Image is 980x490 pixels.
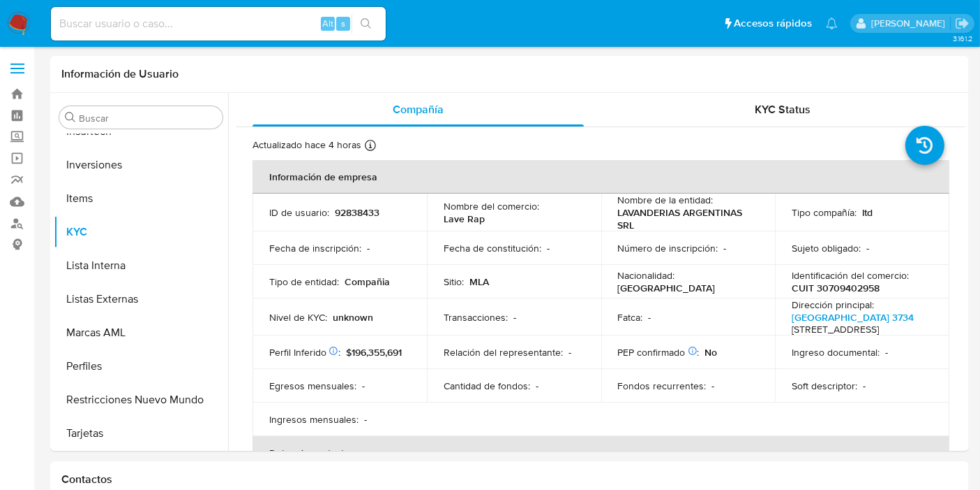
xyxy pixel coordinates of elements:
[618,282,716,294] p: [GEOGRAPHIC_DATA]
[568,346,571,359] p: -
[826,17,838,29] a: Notificaciones
[333,311,373,324] p: unknown
[792,324,914,336] h4: [STREET_ADDRESS]
[444,275,464,288] p: Sitio :
[269,275,339,288] p: Tipo de entidad :
[54,282,228,316] button: Listas Externas
[444,380,530,392] p: Cantidad de fondos :
[252,436,949,470] th: Datos de contacto
[712,380,715,392] p: -
[955,16,970,31] a: Salir
[65,112,76,123] button: Buscar
[618,206,753,231] p: LAVANDERIAS ARGENTINAS SRL
[734,16,812,31] span: Accesos rápidos
[54,383,228,417] button: Restricciones Nuevo Mundo
[269,413,359,426] p: Ingresos mensuales :
[54,182,228,215] button: Items
[547,242,550,254] p: -
[54,417,228,450] button: Tarjetas
[367,242,370,254] p: -
[444,346,563,359] p: Relación del representante :
[792,282,880,294] p: CUIT 30709402958
[618,242,718,254] p: Número de inscripción :
[54,350,228,383] button: Perfiles
[792,380,857,392] p: Soft descriptor :
[618,194,714,206] p: Nombre de la entidad :
[364,413,367,426] p: -
[352,14,380,34] button: search-icon
[792,346,880,359] p: Ingreso documental :
[792,310,914,324] a: [GEOGRAPHIC_DATA] 3734
[54,249,228,282] button: Lista Interna
[469,275,489,288] p: MLA
[536,380,538,392] p: -
[269,242,361,254] p: Fecha de inscripción :
[513,311,516,324] p: -
[871,17,950,30] p: belen.palamara@mercadolibre.com
[252,160,949,194] th: Información de empresa
[649,311,651,324] p: -
[755,101,811,117] span: KYC Status
[61,473,958,487] h1: Contactos
[346,345,402,359] span: $196,355,691
[618,269,675,282] p: Nacionalidad :
[393,101,444,117] span: Compañía
[79,112,217,124] input: Buscar
[269,311,327,324] p: Nivel de KYC :
[54,316,228,350] button: Marcas AML
[444,311,508,324] p: Transacciones :
[618,346,700,359] p: PEP confirmado :
[444,212,485,225] p: Lave Rap
[444,242,541,254] p: Fecha de constitución :
[269,380,356,392] p: Egresos mensuales :
[362,380,365,392] p: -
[269,206,329,219] p: ID de usuario :
[866,242,869,254] p: -
[322,17,333,30] span: Alt
[792,206,857,219] p: Tipo compañía :
[862,206,873,219] p: ltd
[444,200,539,212] p: Nombre del comercio :
[54,148,228,182] button: Inversiones
[345,275,390,288] p: Compañia
[705,346,718,359] p: No
[54,215,228,249] button: KYC
[792,242,861,254] p: Sujeto obligado :
[792,269,909,282] p: Identificación del comercio :
[61,67,179,81] h1: Información de Usuario
[252,138,361,152] p: Actualizado hace 4 horas
[269,346,340,359] p: Perfil Inferido :
[51,15,386,33] input: Buscar usuario o caso...
[792,298,874,311] p: Dirección principal :
[724,242,727,254] p: -
[618,380,707,392] p: Fondos recurrentes :
[885,346,888,359] p: -
[335,206,379,219] p: 92838433
[618,311,643,324] p: Fatca :
[341,17,345,30] span: s
[863,380,866,392] p: -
